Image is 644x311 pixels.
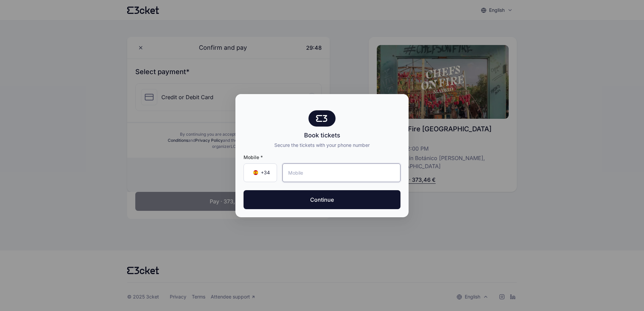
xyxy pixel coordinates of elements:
[244,163,277,182] div: Country Code Selector
[274,141,370,149] div: Secure the tickets with your phone number
[244,190,400,209] button: Continue
[261,169,270,176] span: +34
[244,154,400,161] span: Mobile *
[274,131,370,140] div: Book tickets
[282,163,400,182] input: Mobile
